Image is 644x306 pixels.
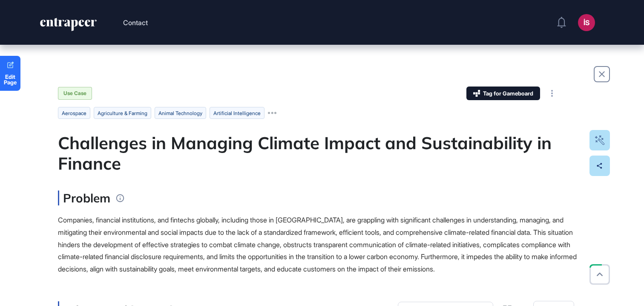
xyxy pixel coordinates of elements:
div: Challenges in Managing Climate Impact and Sustainability in Finance [58,133,586,173]
span: Tag for Gameboard [483,91,533,96]
li: animal technology [155,107,206,119]
li: artificial intelligence [210,107,264,119]
h3: Problem [58,191,110,205]
li: aerospace [58,107,90,119]
button: İS [578,14,595,31]
button: Contact [123,17,148,28]
a: entrapeer-logo [39,18,98,34]
span: Companies, financial institutions, and fintechs globally, including those in [GEOGRAPHIC_DATA], a... [58,216,577,273]
li: agriculture & farming [94,107,151,119]
div: Use Case [58,87,92,100]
